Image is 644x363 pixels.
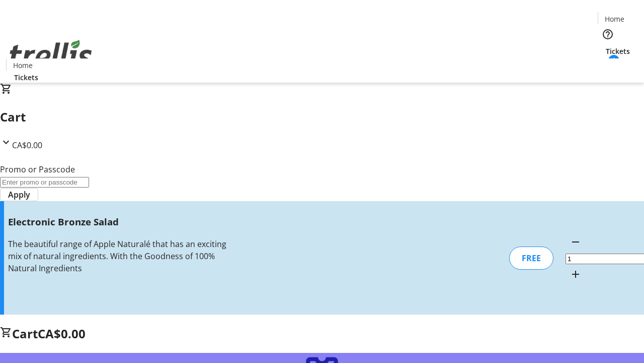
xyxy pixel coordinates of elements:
[605,14,624,24] span: Home
[598,56,618,77] button: Cart
[598,14,630,24] a: Home
[598,24,618,44] button: Help
[8,189,30,201] span: Apply
[7,60,39,71] a: Home
[509,247,553,270] div: FREE
[598,46,638,56] a: Tickets
[14,72,38,83] span: Tickets
[6,29,96,79] img: Orient E2E Organization yz4uE5cYhF's Logo
[12,140,42,151] span: CA$0.00
[8,215,228,229] h3: Electronic Bronze Salad
[606,46,630,56] span: Tickets
[8,238,228,274] div: The beautiful range of Apple Naturalé that has an exciting mix of natural ingredients. With the G...
[566,264,586,284] button: Increment by one
[6,72,46,83] a: Tickets
[566,232,586,252] button: Decrement by one
[13,60,33,71] span: Home
[38,325,86,342] span: CA$0.00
